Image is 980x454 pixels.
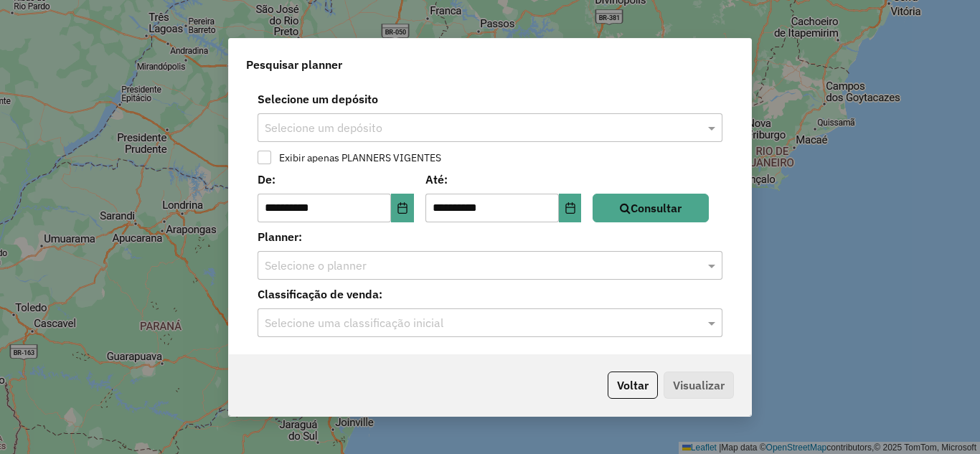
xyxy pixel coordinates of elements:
label: Exibir apenas PLANNERS VIGENTES [272,153,441,163]
label: Classificação de venda: [249,285,731,303]
button: Choose Date [559,194,582,222]
button: Consultar [593,194,709,222]
label: Até: [425,171,582,188]
label: De: [258,171,414,188]
label: Selecione um depósito [249,90,731,108]
label: Planner: [249,228,731,245]
button: Voltar [608,372,658,399]
span: Pesquisar planner [246,56,342,73]
button: Choose Date [391,194,414,222]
